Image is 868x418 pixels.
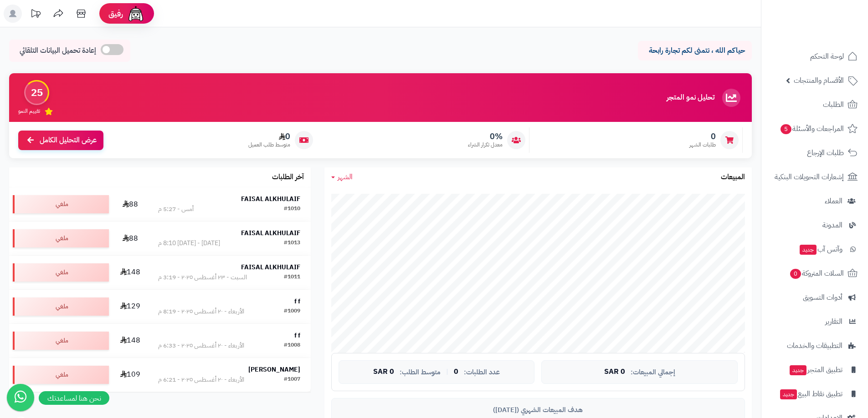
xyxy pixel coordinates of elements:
[454,368,458,376] span: 0
[373,368,394,376] span: 0 SAR
[13,195,109,213] div: ملغي
[825,315,842,328] span: التقارير
[689,131,716,141] span: 0
[113,187,148,221] td: 88
[24,5,47,25] a: تحديثات المنصة
[241,262,300,272] strong: FAISAL ALKHULAIF
[767,94,863,116] a: الطلبات
[158,307,244,316] div: الأربعاء - ٢٠ أغسطس ٢٠٢٥ - 8:19 م
[767,45,863,67] a: لوحة التحكم
[767,287,863,308] a: أدوات التسويق
[800,245,817,255] span: جديد
[284,307,300,316] div: #1009
[780,389,797,399] span: جديد
[767,311,863,332] a: التقارير
[810,50,844,63] span: لوحة التحكم
[767,166,863,188] a: إشعارات التحويلات البنكية
[127,5,145,23] img: ai-face.png
[113,324,148,358] td: 148
[789,267,844,280] span: السلات المتروكة
[13,263,109,282] div: ملغي
[803,291,842,304] span: أدوات التسويق
[113,256,148,289] td: 148
[464,368,500,376] span: عدد الطلبات:
[284,205,300,214] div: #1010
[158,239,220,248] div: [DATE] - [DATE] 8:10 م
[158,341,244,350] div: الأربعاء - ٢٠ أغسطس ٢٠٢٥ - 6:33 م
[667,94,714,102] h3: تحليل نمو المتجر
[294,331,300,340] strong: f f
[158,273,247,282] div: السبت - ٢٣ أغسطس ٢٠٢٥ - 3:19 م
[775,171,844,183] span: إشعارات التحويلات البنكية
[158,205,194,214] div: أمس - 5:27 م
[272,173,304,181] h3: آخر الطلبات
[790,365,806,375] span: جديد
[248,141,290,149] span: متوسط طلب العميل
[787,339,842,352] span: التطبيقات والخدمات
[113,222,148,255] td: 88
[767,238,863,260] a: وآتس آبجديد
[113,358,148,392] td: 109
[446,368,448,375] span: |
[767,142,863,164] a: طلبات الإرجاع
[645,45,745,56] p: حياكم الله ، نتمنى لكم تجارة رابحة
[13,297,109,316] div: ملغي
[767,335,863,357] a: التطبيقات والخدمات
[604,368,625,376] span: 0 SAR
[689,141,716,149] span: طلبات الشهر
[790,269,801,279] span: 0
[284,239,300,248] div: #1013
[794,74,844,87] span: الأقسام والمنتجات
[158,375,244,384] div: الأربعاء - ٢٠ أغسطس ٢٠٢٥ - 6:21 م
[241,228,300,238] strong: FAISAL ALKHULAIF
[284,341,300,350] div: #1008
[767,214,863,236] a: المدونة
[631,368,675,376] span: إجمالي المبيعات:
[339,405,738,415] div: هدف المبيعات الشهري ([DATE])
[799,243,842,256] span: وآتس آب
[108,8,123,19] span: رفيق
[13,229,109,247] div: ملغي
[780,122,844,135] span: المراجعات والأسئلة
[779,388,842,400] span: تطبيق نقاط البيع
[331,172,353,182] a: الشهر
[468,131,503,141] span: 0%
[767,262,863,284] a: السلات المتروكة0
[241,194,300,204] strong: FAISAL ALKHULAIF
[338,171,353,182] span: الشهر
[284,273,300,282] div: #1011
[767,383,863,405] a: تطبيق نقاط البيعجديد
[113,290,148,323] td: 129
[822,219,842,232] span: المدونة
[284,375,300,384] div: #1007
[18,107,40,115] span: تقييم النمو
[248,365,300,374] strong: [PERSON_NAME]
[40,135,97,146] span: عرض التحليل الكامل
[767,118,863,140] a: المراجعات والأسئلة5
[294,297,300,306] strong: f f
[400,368,441,376] span: متوسط الطلب:
[807,146,844,159] span: طلبات الإرجاع
[823,98,844,111] span: الطلبات
[789,363,842,376] span: تطبيق المتجر
[248,131,290,141] span: 0
[781,124,791,134] span: 5
[13,366,109,384] div: ملغي
[721,173,745,181] h3: المبيعات
[13,332,109,350] div: ملغي
[825,195,842,207] span: العملاء
[18,131,103,150] a: عرض التحليل الكامل
[20,45,96,56] span: إعادة تحميل البيانات التلقائي
[468,141,503,149] span: معدل تكرار الشراء
[767,359,863,381] a: تطبيق المتجرجديد
[767,190,863,212] a: العملاء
